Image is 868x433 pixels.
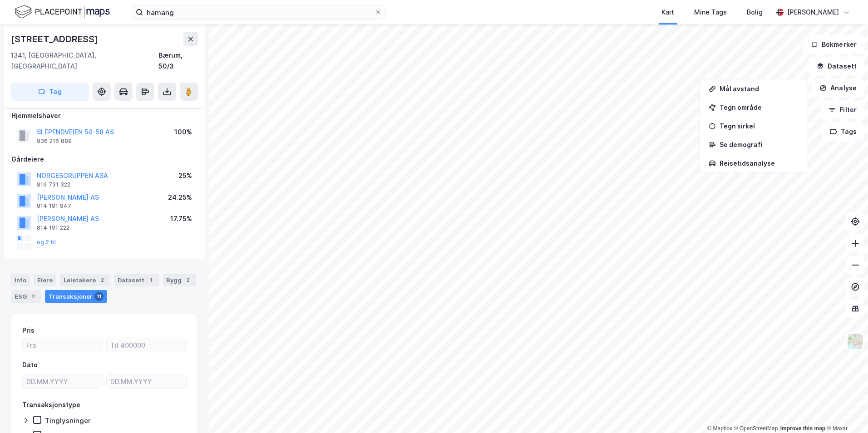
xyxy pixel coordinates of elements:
[822,123,864,141] button: Tags
[11,110,197,121] div: Hjemmelshaver
[787,7,839,18] div: [PERSON_NAME]
[720,122,799,130] div: Tegn sirkel
[812,79,864,97] button: Analyse
[183,276,192,285] div: 2
[823,389,868,433] iframe: Chat Widget
[694,7,727,18] div: Mine Tags
[707,425,732,432] a: Mapbox
[734,425,778,432] a: OpenStreetMap
[22,399,80,410] div: Transaksjonstype
[37,224,69,231] div: 814 191 222
[720,159,799,167] div: Reisetidsanalyse
[60,274,110,286] div: Leietakere
[661,7,674,18] div: Kart
[107,374,186,388] input: DD.MM.YYYY
[178,170,192,181] div: 25%
[23,374,102,388] input: DD.MM.YYYY
[22,359,38,370] div: Dato
[821,101,864,119] button: Filter
[720,85,799,93] div: Mål avstand
[45,290,107,303] div: Transaksjoner
[720,141,799,148] div: Se demografi
[94,292,104,301] div: 11
[174,127,192,138] div: 100%
[23,338,102,352] input: Fra
[143,5,375,19] input: Søk på adresse, matrikkel, gårdeiere, leietakere eller personer
[15,4,110,20] img: logo.f888ab2527a4732fd821a326f86c7f29.svg
[780,425,825,432] a: Improve this map
[22,325,35,336] div: Pris
[163,274,196,286] div: Bygg
[803,35,864,54] button: Bokmerker
[720,103,799,111] div: Tegn område
[29,292,38,301] div: 2
[11,32,100,46] div: [STREET_ADDRESS]
[146,276,155,285] div: 1
[158,50,198,72] div: Bærum, 50/3
[809,57,864,75] button: Datasett
[747,7,763,18] div: Bolig
[45,416,91,425] div: Tinglysninger
[11,290,41,303] div: ESG
[170,213,192,224] div: 17.75%
[11,274,30,286] div: Info
[114,274,159,286] div: Datasett
[37,138,72,145] div: 936 216 889
[168,192,192,203] div: 24.25%
[37,202,71,210] div: 914 191 947
[11,83,89,101] button: Tag
[11,50,158,72] div: 1341, [GEOGRAPHIC_DATA], [GEOGRAPHIC_DATA]
[37,181,70,188] div: 819 731 322
[98,276,107,285] div: 2
[11,154,197,165] div: Gårdeiere
[107,338,186,352] input: Til 400000
[34,274,56,286] div: Eiere
[847,333,864,350] img: Z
